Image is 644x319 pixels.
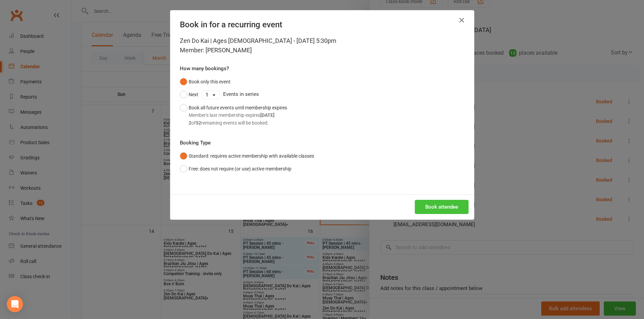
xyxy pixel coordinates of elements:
[7,296,23,312] div: Open Intercom Messenger
[456,15,467,26] button: Close
[180,20,464,29] h4: Book in for a recurring event
[180,150,314,162] button: Standard: requires active membership with available classes
[180,139,211,147] label: Booking Type
[196,120,201,126] strong: 52
[180,36,464,55] div: Zen Do Kai | Ages [DEMOGRAPHIC_DATA] - [DATE] 5:30pm Member: [PERSON_NAME]
[180,88,198,101] button: Next
[180,75,231,88] button: Book only this event
[180,64,229,73] label: How many bookings?
[189,104,287,127] div: Book all future events until membership expires
[189,119,287,127] div: of remaining events will be booked.
[189,111,287,119] div: Member's last membership expires
[189,120,191,126] strong: 2
[180,101,287,129] button: Book all future events until membership expiresMember's last membership expires[DATE]2of52remaini...
[260,112,275,118] strong: [DATE]
[415,200,469,214] button: Book attendee
[180,162,291,175] button: Free: does not require (or use) active membership
[180,88,464,101] div: Events in series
